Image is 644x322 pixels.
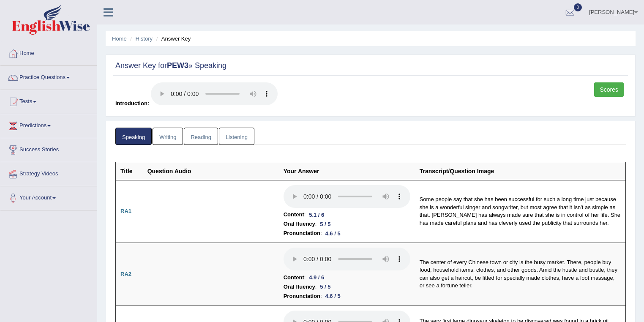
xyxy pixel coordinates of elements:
td: Some people say that she has been successful for such a long time just because she is a wonderful... [415,180,626,243]
span: 0 [574,3,582,11]
span: Introduction: [115,100,149,106]
b: Oral fluency [284,219,315,229]
a: Speaking [115,128,152,145]
a: Reading [184,128,218,145]
li: : [284,273,410,282]
a: Practice Questions [0,66,97,87]
a: Success Stories [0,138,97,159]
li: : [284,219,410,229]
div: 4.6 / 5 [322,292,344,300]
div: 4.9 / 6 [306,273,327,282]
div: 4.6 / 5 [322,229,344,238]
th: Question Audio [143,162,279,180]
strong: PEW3 [167,61,188,70]
b: Pronunciation [284,292,320,301]
a: Writing [153,128,183,145]
b: RA1 [120,208,131,214]
div: 5 / 5 [317,282,334,291]
b: RA2 [120,271,131,277]
a: Listening [219,128,254,145]
a: Tests [0,90,97,111]
li: : [284,229,410,238]
li: : [284,282,410,292]
a: Strategy Videos [0,162,97,183]
div: 5 / 5 [317,220,334,229]
li: : [284,292,410,301]
a: History [136,35,153,42]
th: Title [116,162,143,180]
th: Transcript/Question Image [415,162,626,180]
div: 5.1 / 6 [306,210,327,219]
a: Predictions [0,114,97,135]
a: Home [0,42,97,63]
a: Scores [594,82,624,97]
a: Your Account [0,186,97,207]
b: Content [284,273,304,282]
b: Oral fluency [284,282,315,292]
a: Home [112,35,127,42]
li: Answer Key [154,35,191,43]
h2: Answer Key for » Speaking [115,62,626,70]
b: Content [284,210,304,219]
td: The center of every Chinese town or city is the busy market. There, people buy food, household it... [415,243,626,306]
b: Pronunciation [284,229,320,238]
li: : [284,210,410,219]
th: Your Answer [279,162,415,180]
